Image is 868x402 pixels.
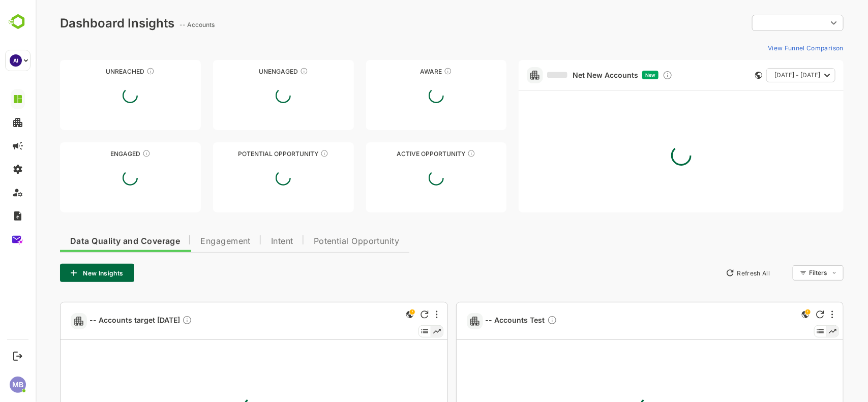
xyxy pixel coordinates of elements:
[512,315,522,327] div: Description not present
[146,315,157,327] div: Description not present
[739,69,785,82] span: [DATE] - [DATE]
[610,72,620,78] span: New
[796,311,798,319] div: More
[111,67,119,75] div: These accounts have not been engaged with for a defined time period
[177,68,318,75] div: Unengaged
[165,237,215,245] span: Engagement
[627,70,637,80] div: Discover new ICP-fit accounts showing engagement — via intent surges, anonymous website visits, L...
[685,265,739,281] button: Refresh All
[107,149,115,158] div: These accounts are warm, further nurturing would qualify them to MQAs
[278,237,364,245] span: Potential Opportunity
[35,237,144,245] span: Data Quality and Coverage
[450,315,526,327] a: -- Accounts TestDescription not present
[773,269,792,276] div: Filters
[24,16,139,30] div: Dashboard Insights
[400,311,402,319] div: More
[772,264,808,282] div: Filters
[764,308,776,322] div: This is a global insight. Segment selection is not applicable for this view
[728,40,808,56] button: View Funnel Comparison
[5,12,31,32] img: BambooboxLogoMark.f1c84d78b4c51b1a7b5f700c9845e183.svg
[10,54,22,67] div: AI
[731,68,800,82] button: [DATE] - [DATE]
[24,68,165,75] div: Unreached
[24,150,165,158] div: Engaged
[385,311,393,319] div: Refresh
[11,349,24,363] button: Logout
[54,315,157,327] span: -- Accounts target [DATE]
[512,71,603,80] a: Net New Accounts
[10,377,26,393] div: MB
[331,68,471,75] div: Aware
[432,149,440,158] div: These accounts have open opportunities which might be at any of the Sales Stages
[24,264,99,282] button: New Insights
[716,14,808,32] div: ​
[450,315,522,327] span: -- Accounts Test
[264,67,273,75] div: These accounts have not shown enough engagement and need nurturing
[368,308,380,322] div: This is a global insight. Segment selection is not applicable for this view
[720,72,727,79] div: This card does not support filter and segments
[408,67,416,75] div: These accounts have just entered the buying cycle and need further nurturing
[235,237,258,245] span: Intent
[331,150,471,158] div: Active Opportunity
[285,149,293,158] div: These accounts are MQAs and can be passed on to Inside Sales
[781,311,789,319] div: Refresh
[144,21,182,28] ag: -- Accounts
[177,150,318,158] div: Potential Opportunity
[54,315,161,327] a: -- Accounts target [DATE]Description not present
